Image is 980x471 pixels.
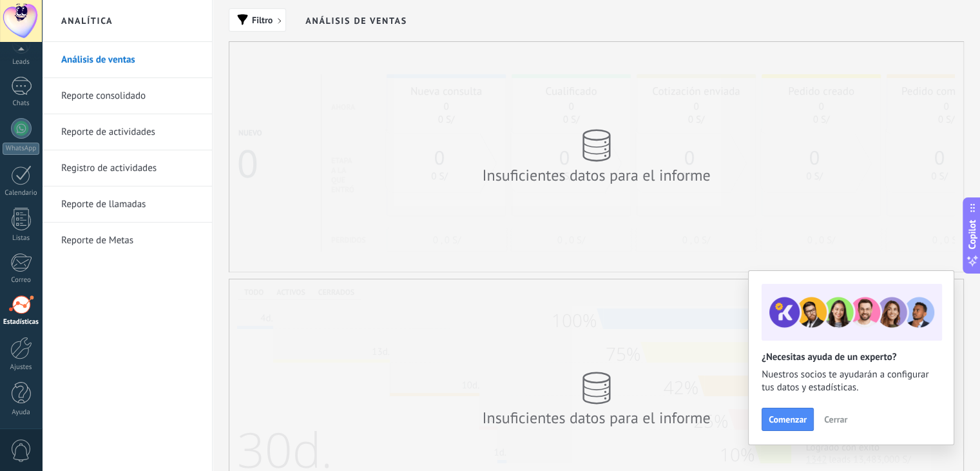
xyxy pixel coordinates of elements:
div: Correo [3,276,40,285]
button: Filtro [229,8,286,32]
div: Insuficientes datos para el informe [481,408,713,428]
div: Leads [3,58,40,66]
div: WhatsApp [3,143,39,155]
li: Reporte de actividades [42,114,212,150]
a: Reporte de actividades [61,114,199,150]
a: Reporte de llamadas [61,186,199,223]
a: Análisis de ventas [61,42,199,78]
h2: ¿Necesitas ayuda de un experto? [762,351,941,363]
a: Reporte de Metas [61,223,199,259]
span: Nuestros socios te ayudarán a configurar tus datos y estadísticas. [762,368,941,394]
a: Reporte consolidado [61,78,199,114]
li: Registro de actividades [42,150,212,186]
li: Reporte de Metas [42,223,212,258]
div: Estadísticas [3,318,40,326]
button: Comenzar [762,408,814,431]
li: Reporte consolidado [42,78,212,114]
span: Copilot [966,220,979,250]
li: Análisis de ventas [42,42,212,78]
div: Listas [3,234,40,243]
div: Ajustes [3,363,40,372]
li: Reporte de llamadas [42,186,212,223]
span: Cerrar [824,415,847,424]
a: Registro de actividades [61,150,199,186]
span: Filtro [252,15,273,25]
div: Chats [3,99,40,108]
div: Calendario [3,189,40,197]
button: Cerrar [818,410,853,429]
span: Comenzar [769,415,807,424]
div: Ayuda [3,408,40,417]
div: Insuficientes datos para el informe [481,165,713,185]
